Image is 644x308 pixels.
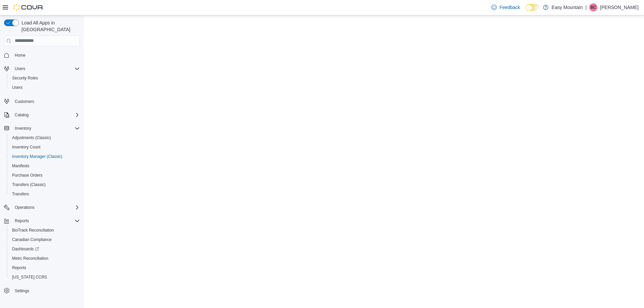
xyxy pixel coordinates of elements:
span: Adjustments (Classic) [12,135,51,140]
button: Users [1,64,83,73]
button: Purchase Orders [7,171,83,180]
span: Canadian Compliance [12,237,52,242]
span: Load All Apps in [GEOGRAPHIC_DATA] [19,19,80,33]
span: Metrc Reconciliation [12,256,48,261]
a: Users [9,83,25,91]
span: Metrc Reconciliation [9,254,80,262]
button: Transfers (Classic) [7,180,83,189]
span: Users [15,66,25,71]
span: Transfers (Classic) [12,182,46,187]
span: Home [12,51,80,59]
button: Operations [1,203,83,212]
button: Settings [1,286,83,296]
span: Settings [15,288,29,294]
span: Transfers [12,191,29,197]
a: Customers [12,98,37,106]
button: Customers [1,96,83,106]
button: Reports [12,217,32,225]
button: Catalog [12,111,31,119]
span: Transfers (Classic) [9,181,80,189]
input: Dark Mode [526,4,540,11]
button: Users [12,65,28,73]
button: Home [1,50,83,60]
a: Adjustments (Classic) [9,134,54,142]
span: Inventory Manager (Classic) [9,152,80,161]
a: Inventory Count [9,143,43,151]
span: BioTrack Reconciliation [9,226,80,234]
span: Purchase Orders [12,173,43,178]
a: Security Roles [9,74,41,82]
span: Operations [15,205,35,210]
button: Transfers [7,189,83,199]
span: [US_STATE] CCRS [12,274,47,280]
a: Feedback [489,1,523,14]
span: Customers [15,99,34,104]
span: Reports [12,265,26,270]
button: BioTrack Reconciliation [7,226,83,235]
span: Reports [15,218,29,224]
span: Inventory Count [12,144,41,150]
span: Catalog [12,111,80,119]
span: Adjustments (Classic) [9,134,80,142]
button: Manifests [7,161,83,171]
span: Washington CCRS [9,273,80,281]
a: Manifests [9,162,32,170]
button: Reports [1,216,83,226]
span: Settings [12,287,80,295]
span: Users [9,83,80,91]
a: Reports [9,264,29,272]
button: Operations [12,203,37,211]
span: Reports [12,217,80,225]
span: Home [15,53,25,58]
span: Purchase Orders [9,171,80,179]
span: Users [12,85,22,90]
span: Dashboards [12,246,39,252]
img: Cova [13,4,44,11]
p: [PERSON_NAME] [600,3,639,11]
a: Settings [12,287,32,295]
a: BioTrack Reconciliation [9,226,57,234]
p: | [585,3,587,11]
span: Dashboards [9,245,80,253]
button: Security Roles [7,73,83,83]
button: Users [7,83,83,92]
button: Adjustments (Classic) [7,133,83,142]
a: Transfers (Classic) [9,181,48,189]
a: Purchase Orders [9,171,45,179]
span: BC [591,3,596,11]
span: Transfers [9,190,80,198]
span: Feedback [499,4,520,11]
span: Inventory [15,126,31,131]
span: Manifests [9,162,80,170]
span: Operations [12,203,80,211]
span: Inventory Count [9,143,80,151]
a: Transfers [9,190,32,198]
a: Home [12,51,28,59]
button: Inventory [12,124,34,132]
a: Metrc Reconciliation [9,254,51,262]
a: [US_STATE] CCRS [9,273,50,281]
a: Dashboards [7,244,83,254]
span: Security Roles [9,74,80,82]
a: Dashboards [9,245,42,253]
span: Manifests [12,163,29,169]
button: Inventory Count [7,142,83,152]
button: Inventory [1,124,83,133]
span: Users [12,65,80,73]
button: Inventory Manager (Classic) [7,152,83,161]
span: Inventory Manager (Classic) [12,154,62,159]
button: Catalog [1,110,83,120]
button: Metrc Reconciliation [7,254,83,263]
a: Canadian Compliance [9,236,54,244]
button: [US_STATE] CCRS [7,272,83,282]
a: Inventory Manager (Classic) [9,152,65,161]
span: Reports [9,264,80,272]
p: Easy Mountain [552,3,583,11]
div: Ben Clements [589,3,597,11]
span: BioTrack Reconciliation [12,228,54,233]
span: Customers [12,97,80,105]
span: Security Roles [12,75,38,81]
span: Inventory [12,124,80,132]
span: Catalog [15,112,29,118]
